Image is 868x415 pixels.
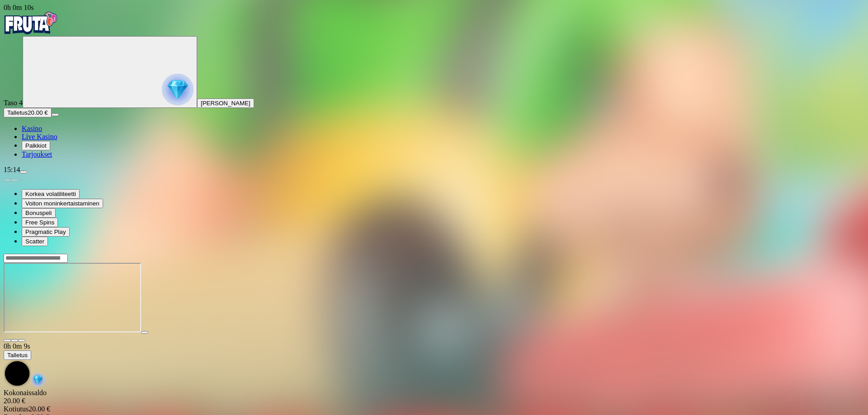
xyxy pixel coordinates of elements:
[52,113,59,116] button: menu
[25,200,99,207] span: Voiton moninkertaistaminen
[4,389,864,405] div: Kokonaissaldo
[4,397,864,405] div: 20.00 €
[4,4,34,11] span: user session time
[4,28,58,36] a: Fruta
[4,254,68,263] input: Search
[22,150,52,158] a: Tarjoukset
[162,74,193,105] img: reward progress
[11,179,18,182] button: next slide
[4,339,11,342] button: close icon
[4,405,864,413] div: 20.00 €
[22,133,57,140] a: Live Kasino
[25,210,52,216] span: Bonuspeli
[197,98,254,108] button: [PERSON_NAME]
[4,350,31,360] button: Talletus
[25,228,66,235] span: Pragmatic Play
[4,125,864,159] nav: Main menu
[25,142,47,149] span: Palkkiot
[22,125,42,132] a: Kasino
[4,263,141,332] iframe: Big Bass Bonanza - Hold & Spinner
[20,171,27,173] button: menu
[25,238,44,245] span: Scatter
[4,12,864,159] nav: Primary
[28,109,47,116] span: 20.00 €
[22,189,80,199] button: Korkea volatiliteetti
[4,342,30,350] span: user session time
[22,199,103,208] button: Voiton moninkertaistaminen
[22,141,50,150] button: Palkkiot
[25,219,54,226] span: Free Spins
[141,331,148,334] button: play icon
[31,373,45,387] img: reward-icon
[22,227,70,237] button: Pragmatic Play
[11,339,18,342] button: chevron-down icon
[4,12,58,34] img: Fruta
[22,208,56,218] button: Bonuspeli
[4,99,23,107] span: Taso 4
[7,352,28,359] span: Talletus
[18,339,25,342] button: fullscreen icon
[4,108,52,117] button: Talletusplus icon20.00 €
[23,36,197,108] button: reward progress
[201,100,250,107] span: [PERSON_NAME]
[22,218,58,227] button: Free Spins
[4,405,28,413] span: Kotiutus
[4,166,20,173] span: 15:14
[7,109,28,116] span: Talletus
[4,179,11,182] button: prev slide
[22,237,48,246] button: Scatter
[25,191,76,197] span: Korkea volatiliteetti
[4,342,864,389] div: Game menu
